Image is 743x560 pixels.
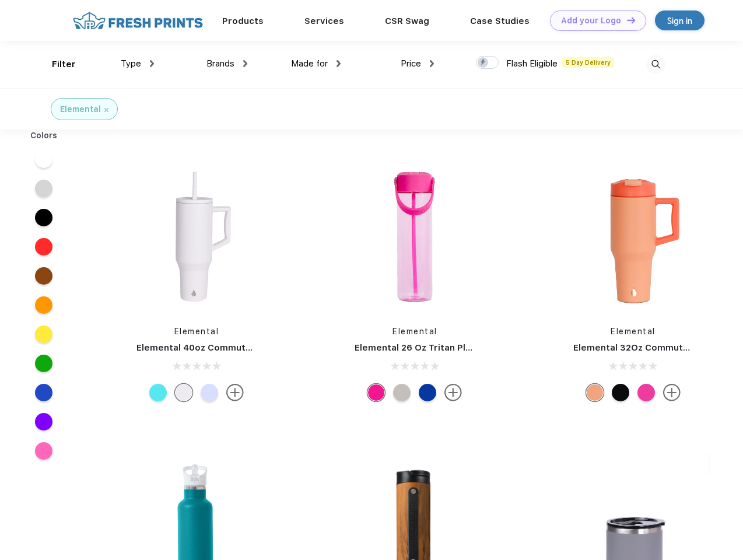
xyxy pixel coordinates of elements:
[175,384,192,401] div: White
[612,384,629,401] div: Black Speckle
[174,327,219,336] a: Elemental
[104,108,108,112] img: filter_cancel.svg
[119,159,274,314] img: func=resize&h=266
[393,384,411,401] div: Midnight Clear
[337,159,492,314] img: func=resize&h=266
[150,60,154,67] img: dropdown.png
[136,342,295,353] a: Elemental 40oz Commuter Tumbler
[337,60,341,67] img: dropdown.png
[573,342,732,353] a: Elemental 32Oz Commuter Tumbler
[226,384,244,401] img: more.svg
[419,384,436,401] div: Aqua Waves
[561,16,621,26] div: Add your Logo
[663,384,681,401] img: more.svg
[506,58,558,69] span: Flash Eligible
[60,103,101,116] div: Elemental
[586,384,604,401] div: Peach Sunrise
[385,16,429,26] a: CSR Swag
[222,16,264,26] a: Products
[367,384,385,401] div: Hot pink
[304,16,344,26] a: Services
[556,159,711,314] img: func=resize&h=266
[355,342,548,353] a: Elemental 26 Oz Tritan Plastic Water Bottle
[52,58,76,71] div: Filter
[69,10,206,31] img: fo%20logo%202.webp
[291,58,328,69] span: Made for
[562,57,614,68] span: 5 Day Delivery
[430,60,434,67] img: dropdown.png
[392,327,437,336] a: Elemental
[637,384,655,401] div: Hot Pink
[149,384,167,401] div: Blue Tie Dye
[401,58,421,69] span: Price
[646,55,665,74] img: desktop_search.svg
[201,384,218,401] div: Ice blue
[667,14,692,27] div: Sign in
[121,58,141,69] span: Type
[206,58,234,69] span: Brands
[627,17,635,23] img: DT
[611,327,656,336] a: Elemental
[22,129,66,142] div: Colors
[444,384,462,401] img: more.svg
[655,10,705,30] a: Sign in
[243,60,247,67] img: dropdown.png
